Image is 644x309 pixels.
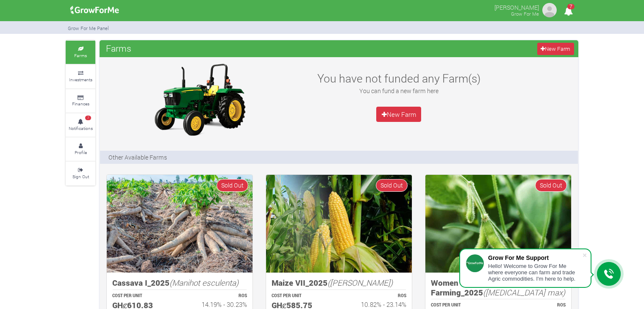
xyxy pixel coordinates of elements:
h6: 14.19% - 30.23% [187,301,247,308]
i: ([MEDICAL_DATA] max) [483,287,565,298]
small: Grow For Me [511,11,539,17]
a: 7 Notifications [66,113,95,137]
small: Investments [69,77,92,83]
img: growforme image [147,61,253,138]
span: 7 [567,4,575,9]
a: Farms [66,41,95,64]
p: [PERSON_NAME] [494,2,539,12]
span: Sold Out [376,179,408,191]
small: Profile [75,149,87,155]
small: Grow For Me Panel [68,25,109,31]
p: ROS [187,293,247,299]
i: (Manihot esculenta) [169,277,239,288]
small: Notifications [69,125,93,131]
p: ROS [347,293,406,299]
a: New Farm [376,107,421,122]
i: ([PERSON_NAME]) [328,277,393,288]
p: COST PER UNIT [272,293,331,299]
a: Sign Out [66,162,95,185]
img: growforme image [107,175,253,273]
span: Farms [104,40,133,57]
img: growforme image [541,2,558,19]
h3: You have not funded any Farm(s) [307,72,491,85]
p: You can fund a new farm here [307,86,491,95]
h5: Cassava I_2025 [112,278,247,288]
p: ROS [506,302,566,309]
a: 7 [560,8,577,16]
h6: 10.82% - 23.14% [347,301,406,308]
span: Sold Out [217,179,248,191]
p: COST PER UNIT [431,302,491,309]
div: Grow For Me Support [488,254,582,261]
span: 7 [85,116,91,121]
a: New Farm [537,43,574,55]
small: Finances [72,101,89,107]
span: Sold Out [535,179,567,191]
a: Investments [66,65,95,88]
i: Notifications [560,2,577,21]
div: Hello! Welcome to Grow For Me where everyone can farm and trade Agric commodities. I'm here to help. [488,263,582,282]
p: COST PER UNIT [112,293,172,299]
p: Other Available Farms [108,153,167,162]
h5: Maize VII_2025 [272,278,406,288]
a: Finances [66,89,95,113]
img: growforme image [425,175,571,273]
a: Profile [66,138,95,161]
small: Farms [74,52,87,58]
small: Sign Out [72,174,89,179]
h5: Women in Organic Soybeans Farming_2025 [431,278,566,297]
img: growforme image [266,175,412,273]
img: growforme image [67,2,122,19]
